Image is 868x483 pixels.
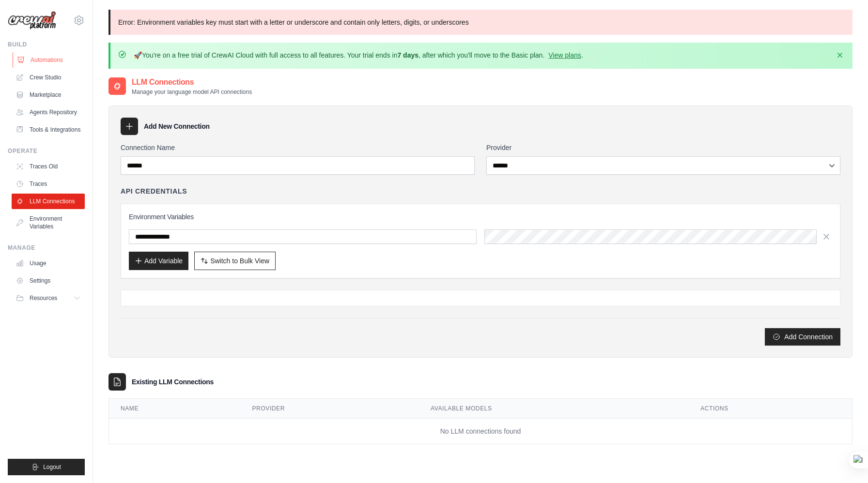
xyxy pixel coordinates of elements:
[8,244,85,252] div: Manage
[8,147,85,155] div: Operate
[43,463,61,471] span: Logout
[144,121,210,131] h3: Add New Connection
[12,70,85,85] a: Crew Studio
[194,252,276,270] button: Switch to Bulk View
[689,399,852,419] th: Actions
[109,399,241,419] th: Name
[30,294,57,302] span: Resources
[8,11,56,30] img: Logo
[12,122,85,137] a: Tools & Integrations
[765,328,840,346] button: Add Connection
[486,143,840,152] label: Provider
[8,41,85,48] div: Build
[12,194,85,209] a: LLM Connections
[12,87,85,103] a: Marketplace
[419,399,689,419] th: Available Models
[12,211,85,234] a: Environment Variables
[109,419,852,444] td: No LLM connections found
[12,176,85,192] a: Traces
[132,76,252,88] h2: LLM Connections
[121,143,475,152] label: Connection Name
[132,377,214,387] h3: Existing LLM Connections
[134,51,142,59] strong: 🚀
[108,10,852,35] p: Error: Environment variables key must start with a letter or underscore and contain only letters,...
[12,290,85,306] button: Resources
[13,52,86,68] a: Automations
[132,88,252,96] p: Manage your language model API connections
[12,273,85,288] a: Settings
[129,252,188,270] button: Add Variable
[210,256,269,266] span: Switch to Bulk View
[12,159,85,174] a: Traces Old
[134,50,583,60] p: You're on a free trial of CrewAI Cloud with full access to all features. Your trial ends in , aft...
[548,51,581,59] a: View plans
[8,459,85,475] button: Logout
[241,399,419,419] th: Provider
[129,212,832,222] h3: Environment Variables
[12,105,85,120] a: Agents Repository
[397,51,418,59] strong: 7 days
[121,186,187,196] h4: API Credentials
[12,256,85,271] a: Usage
